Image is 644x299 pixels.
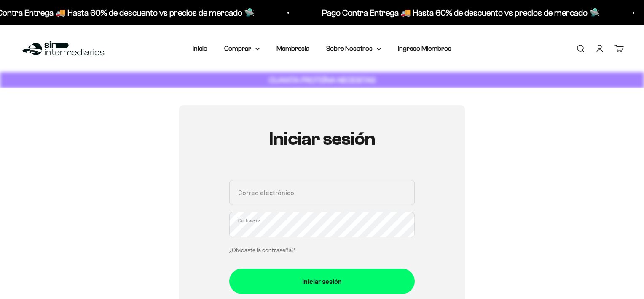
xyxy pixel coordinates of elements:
strong: CUANTA PROTEÍNA NECESITAS [269,76,376,84]
p: Pago Contra Entrega 🚚 Hasta 60% de descuento vs precios de mercado 🛸 [321,6,598,19]
a: Inicio [193,45,207,52]
button: Iniciar sesión [229,269,415,294]
div: Iniciar sesión [246,276,398,287]
a: ¿Olvidaste la contraseña? [229,247,295,253]
h1: Iniciar sesión [229,129,415,149]
a: Membresía [276,45,309,52]
summary: Sobre Nosotros [326,43,381,54]
summary: Comprar [224,43,260,54]
a: Ingreso Miembros [398,45,451,52]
